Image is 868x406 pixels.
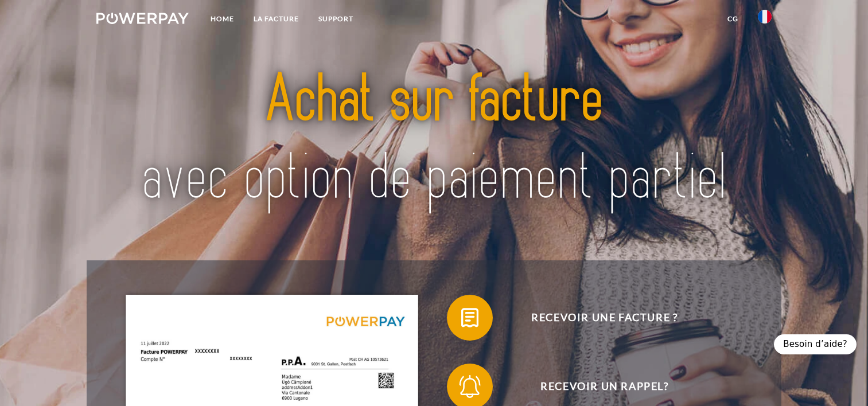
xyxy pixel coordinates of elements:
div: Besoin d’aide? [774,334,857,354]
a: CG [718,9,748,29]
span: Recevoir une facture ? [464,295,745,341]
img: qb_bill.svg [456,303,484,332]
img: logo-powerpay-white.svg [96,13,189,24]
img: fr [758,10,772,24]
a: Support [309,9,363,29]
img: title-powerpay_fr.svg [130,41,738,239]
a: LA FACTURE [244,9,309,29]
img: qb_bell.svg [456,372,484,401]
a: Home [201,9,244,29]
button: Recevoir une facture ? [447,295,745,341]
